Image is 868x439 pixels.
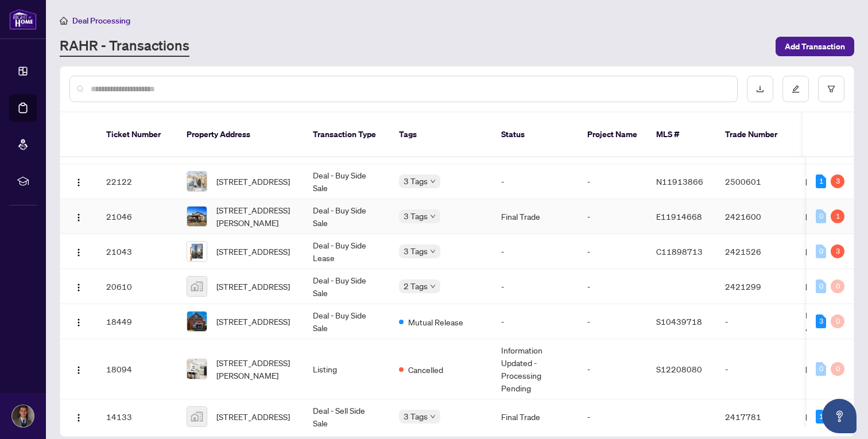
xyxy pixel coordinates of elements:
img: Logo [74,213,83,222]
img: thumbnail-img [187,172,207,191]
button: Open asap [822,399,857,433]
th: Transaction Type [304,112,390,157]
span: down [430,414,436,419]
span: down [430,213,436,219]
div: 3 [831,244,844,258]
span: Cancelled [408,363,443,376]
span: 3 Tags [404,244,428,258]
div: 1 [831,209,844,223]
td: 14133 [97,399,177,434]
div: 0 [816,209,826,223]
td: Deal - Buy Side Sale [304,304,390,339]
div: 0 [816,362,826,376]
td: - [578,164,647,199]
img: thumbnail-img [187,359,207,379]
div: 3 [831,174,844,188]
img: thumbnail-img [187,312,207,331]
td: Final Trade [492,199,578,234]
th: Property Address [177,112,304,157]
td: 22122 [97,164,177,199]
button: Logo [69,207,88,226]
td: Listing [304,339,390,399]
img: Logo [74,318,83,327]
td: - [578,304,647,339]
img: thumbnail-img [187,207,207,226]
td: Deal - Buy Side Sale [304,164,390,199]
td: Deal - Buy Side Sale [304,199,390,234]
span: edit [792,85,800,93]
td: Deal - Buy Side Sale [304,269,390,304]
th: Tags [390,112,492,157]
span: down [430,178,436,184]
span: [STREET_ADDRESS] [216,315,290,328]
td: - [578,199,647,234]
div: 0 [831,362,844,376]
th: Trade Number [716,112,796,157]
td: 2421526 [716,234,796,269]
img: Logo [74,248,83,257]
img: thumbnail-img [187,277,207,296]
img: Logo [74,366,83,375]
span: down [430,248,436,254]
td: 2421600 [716,199,796,234]
button: Add Transaction [776,37,854,56]
th: Project Name [578,112,647,157]
span: Add Transaction [785,37,845,56]
img: Logo [74,413,83,422]
span: [STREET_ADDRESS] [216,280,290,293]
div: 0 [816,279,826,293]
span: [STREET_ADDRESS][PERSON_NAME] [216,204,294,229]
span: 2 Tags [404,279,428,293]
span: E11914668 [656,211,702,222]
div: 0 [831,314,844,328]
span: 3 Tags [404,410,428,423]
td: 18094 [97,339,177,399]
button: Logo [69,242,88,261]
button: filter [818,76,844,102]
button: Logo [69,360,88,378]
span: Mutual Release [408,316,463,328]
span: Deal Processing [72,15,130,26]
td: - [578,234,647,269]
td: - [578,399,647,434]
td: - [716,304,796,339]
td: - [578,269,647,304]
td: Information Updated - Processing Pending [492,339,578,399]
td: 21046 [97,199,177,234]
td: 2421299 [716,269,796,304]
td: Final Trade [492,399,578,434]
div: 1 [816,174,826,188]
td: 2417781 [716,399,796,434]
td: - [716,339,796,399]
button: Logo [69,172,88,191]
img: Logo [74,283,83,292]
button: Logo [69,277,88,296]
th: Status [492,112,578,157]
span: download [756,85,764,93]
div: 0 [831,279,844,293]
span: N11913866 [656,176,703,187]
td: - [578,339,647,399]
button: edit [782,76,809,102]
div: 0 [816,244,826,258]
td: - [492,304,578,339]
button: download [747,76,773,102]
img: Profile Icon [12,405,34,427]
img: logo [9,9,37,30]
td: 21043 [97,234,177,269]
button: Logo [69,312,88,331]
span: C11898713 [656,246,703,257]
span: S10439718 [656,316,702,327]
span: [STREET_ADDRESS] [216,175,290,188]
th: Ticket Number [97,112,177,157]
td: - [492,269,578,304]
img: Logo [74,178,83,187]
img: thumbnail-img [187,407,207,426]
div: 1 [816,410,826,424]
img: thumbnail-img [187,242,207,261]
td: Deal - Buy Side Lease [304,234,390,269]
span: down [430,283,436,289]
span: [STREET_ADDRESS] [216,410,290,423]
td: - [492,164,578,199]
td: - [492,234,578,269]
